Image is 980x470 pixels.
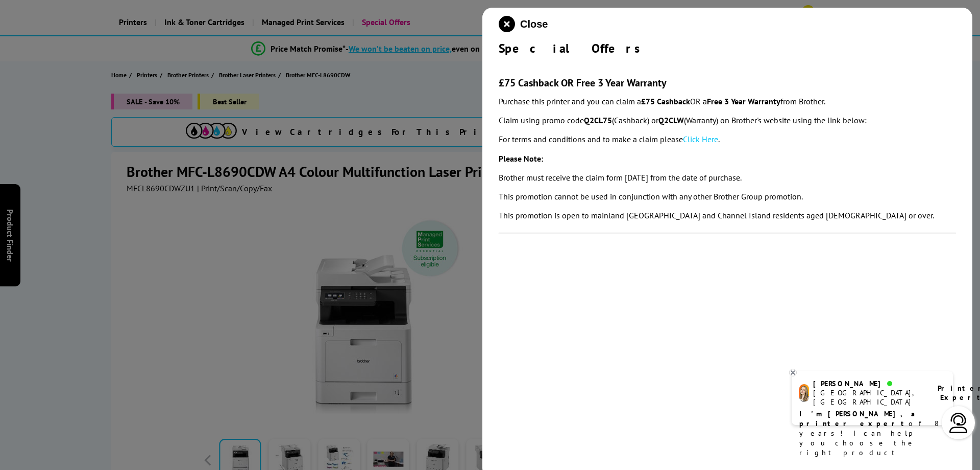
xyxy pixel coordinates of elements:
[499,40,956,56] div: Special Offers
[499,172,742,183] em: Brother must receive the claim form [DATE] from the date of purchase.
[499,16,548,32] button: close modal
[813,388,925,407] div: [GEOGRAPHIC_DATA], [GEOGRAPHIC_DATA]
[499,114,956,127] p: Claim using promo code (Cashback) or (Warranty) on Brother's website using the link below:
[499,191,803,202] em: This promotion cannot be used in conjunction with any other Brother Group promotion.
[499,210,934,220] em: This promotion is open to mainland [GEOGRAPHIC_DATA] and Channel Island residents aged [DEMOGRAPH...
[499,76,956,89] h3: £75 Cashback OR Free 3 Year Warranty
[499,153,543,164] strong: Please Note:
[799,409,918,428] b: I'm [PERSON_NAME], a printer expert
[799,384,809,402] img: amy-livechat.png
[707,96,780,106] strong: Free 3 Year Warranty
[799,409,945,458] p: of 8 years! I can help you choose the right product
[641,96,690,106] strong: £75 Cashback
[499,132,956,146] p: For terms and conditions and to make a claim please .
[948,413,969,433] img: user-headset-light.svg
[520,18,548,30] span: Close
[683,134,718,144] a: Click Here
[584,115,612,125] strong: Q2CL75
[658,115,684,125] strong: Q2CLW
[813,379,925,388] div: [PERSON_NAME]
[499,95,956,108] p: Purchase this printer and you can claim a OR a from Brother.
